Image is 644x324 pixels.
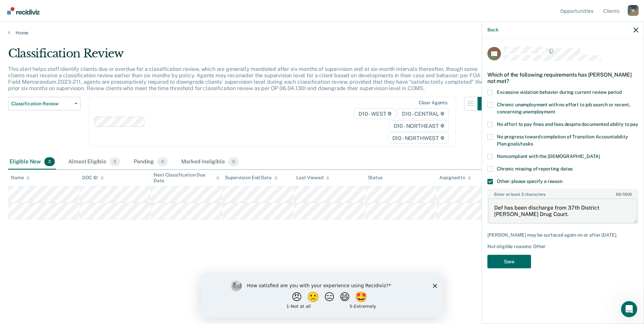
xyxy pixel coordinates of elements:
div: Clear agents [419,100,447,106]
div: Almost Eligible [67,155,121,169]
div: [PERSON_NAME] may be surfaced again on or after [DATE]. [487,232,638,238]
div: Classification Review [8,47,491,66]
span: D10 - NORTHWEST [388,133,449,143]
div: Name [11,175,30,181]
span: 0 [157,157,168,166]
div: Not eligible reasons: Other [487,244,638,249]
img: Recidiviz [7,7,40,15]
span: No progress toward completion of Transition Accountability Plan goals/tasks [497,134,628,146]
iframe: Survey by Kim from Recidiviz [201,274,443,317]
button: Back [487,27,498,33]
div: Status [368,175,383,181]
span: 66 [616,192,621,197]
div: Next Classification Due Date [154,172,220,184]
div: Supervision End Date [225,175,277,181]
span: Excessive violation behavior during current review period [497,89,622,95]
span: No effort to pay fines and fees despite documented ability to pay [497,122,638,127]
span: D10 - CENTRAL [397,108,449,119]
iframe: Intercom live chat [621,301,637,317]
span: / 1600 [616,192,631,197]
div: Last Viewed [296,175,329,181]
span: 0 [228,157,239,166]
span: Noncompliant with the [DEMOGRAPHIC_DATA] [497,154,600,159]
div: W [628,5,639,16]
span: 2 [44,157,55,166]
div: DOC ID [82,175,104,181]
button: Profile dropdown button [628,5,639,16]
span: D10 - NORTHEAST [389,120,449,131]
span: Other: please specify a reason [497,179,562,184]
span: 2 [110,157,120,166]
p: This alert helps staff identify clients due or overdue for a classification review, which are gen... [8,66,483,92]
div: Eligible Now [8,155,56,169]
a: Home [8,30,636,36]
div: Pending [132,155,169,169]
label: Enter at least 3 characters [488,189,638,197]
div: Assigned to [439,175,471,181]
span: Chronic missing of reporting dates [497,166,573,171]
button: Save [487,255,531,269]
span: Classification Review [11,101,72,107]
span: D10 - WEST [354,108,396,119]
textarea: Def has been discharge from 37th District [PERSON_NAME] Drug Court. [488,198,638,223]
div: Which of the following requirements has [PERSON_NAME] not met? [487,66,638,90]
div: Marked Ineligible [180,155,240,169]
span: Chronic unemployment with no effort to job search or recent, concerning unemployment [497,102,630,114]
